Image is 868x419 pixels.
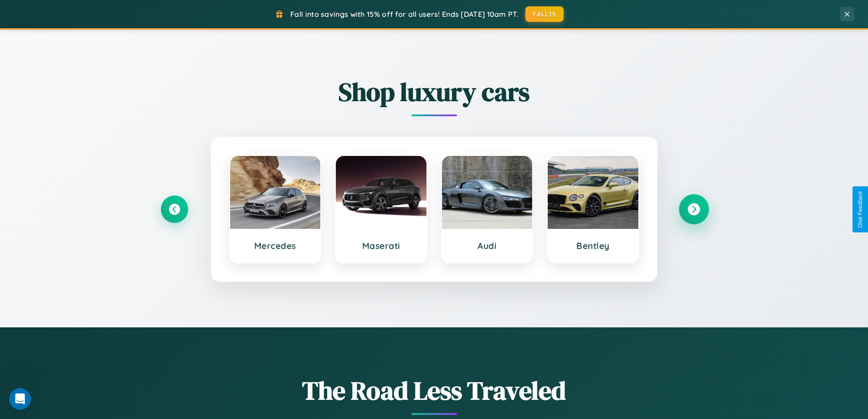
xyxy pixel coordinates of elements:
iframe: Intercom live chat [9,388,31,410]
h3: Bentley [557,240,629,251]
h1: The Road Less Traveled [161,373,708,408]
h3: Audi [451,240,524,251]
span: Fall into savings with 15% off for all users! Ends [DATE] 10am PT. [290,10,519,19]
h3: Maserati [345,240,417,251]
div: Give Feedback [857,191,863,228]
h3: Mercedes [239,240,312,251]
h2: Shop luxury cars [161,74,708,109]
button: FALL15 [525,6,564,22]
